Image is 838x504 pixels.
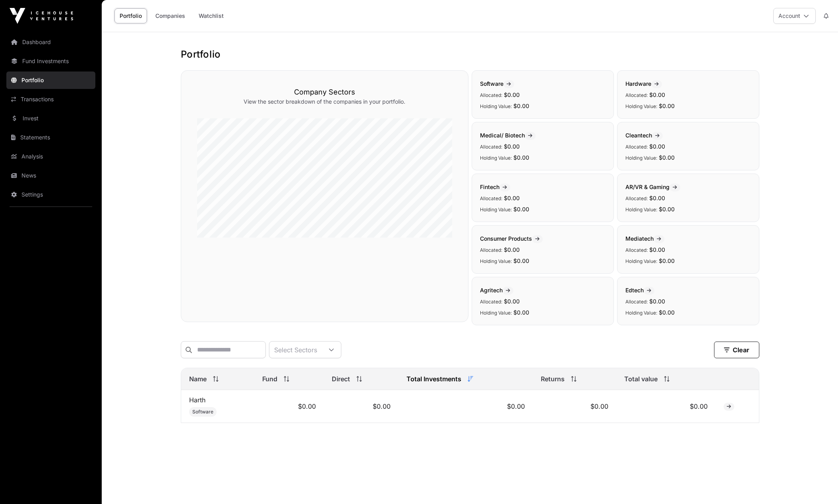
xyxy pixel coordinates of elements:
[625,103,657,109] span: Holding Value:
[197,98,452,106] p: View the sector breakdown of the companies in your portfolio.
[10,8,73,24] img: Icehouse Ventures Logo
[399,390,532,423] td: $0.00
[6,148,95,165] a: Analysis
[150,8,190,23] a: Companies
[480,132,536,139] span: Medical/ Biotech
[480,310,512,316] span: Holding Value:
[324,390,399,423] td: $0.00
[513,102,529,109] span: $0.00
[649,91,665,98] span: $0.00
[480,92,502,98] span: Allocated:
[773,8,816,24] button: Account
[624,374,658,384] span: Total value
[192,409,213,415] span: Software
[480,103,512,109] span: Holding Value:
[6,33,95,51] a: Dashboard
[649,143,665,150] span: $0.00
[114,8,147,23] a: Portfolio
[262,374,277,384] span: Fund
[649,195,665,201] span: $0.00
[625,247,648,253] span: Allocated:
[533,390,617,423] td: $0.00
[480,247,502,253] span: Allocated:
[480,80,514,87] span: Software
[541,374,565,384] span: Returns
[6,91,95,108] a: Transactions
[480,258,512,264] span: Holding Value:
[254,390,324,423] td: $0.00
[625,144,648,150] span: Allocated:
[480,183,510,190] span: Fintech
[480,299,502,305] span: Allocated:
[6,110,95,127] a: Invest
[625,80,662,87] span: Hardware
[659,309,675,316] span: $0.00
[504,195,520,201] span: $0.00
[269,342,322,358] div: Select Sectors
[480,155,512,161] span: Holding Value:
[616,390,716,423] td: $0.00
[181,48,759,61] h1: Portfolio
[659,257,675,264] span: $0.00
[659,154,675,161] span: $0.00
[480,207,512,212] span: Holding Value:
[513,257,529,264] span: $0.00
[480,235,543,242] span: Consumer Products
[625,299,648,305] span: Allocated:
[513,309,529,316] span: $0.00
[649,246,665,253] span: $0.00
[480,195,502,201] span: Allocated:
[625,287,654,294] span: Edtech
[189,374,207,384] span: Name
[659,206,675,212] span: $0.00
[625,92,648,98] span: Allocated:
[798,466,838,504] iframe: Chat Widget
[625,235,664,242] span: Mediatech
[625,195,648,201] span: Allocated:
[6,186,95,203] a: Settings
[625,132,663,139] span: Cleantech
[197,87,452,98] h3: Company Sectors
[513,154,529,161] span: $0.00
[659,102,675,109] span: $0.00
[332,374,350,384] span: Direct
[625,183,680,190] span: AR/VR & Gaming
[480,144,502,150] span: Allocated:
[504,91,520,98] span: $0.00
[6,129,95,146] a: Statements
[189,396,205,404] a: Harth
[480,287,513,294] span: Agritech
[6,167,95,184] a: News
[625,310,657,316] span: Holding Value:
[714,342,759,358] button: Clear
[649,298,665,305] span: $0.00
[6,71,95,89] a: Portfolio
[625,207,657,212] span: Holding Value:
[6,52,95,70] a: Fund Investments
[406,374,461,384] span: Total Investments
[513,206,529,212] span: $0.00
[194,8,229,23] a: Watchlist
[504,298,520,305] span: $0.00
[625,258,657,264] span: Holding Value:
[504,246,520,253] span: $0.00
[504,143,520,150] span: $0.00
[625,155,657,161] span: Holding Value:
